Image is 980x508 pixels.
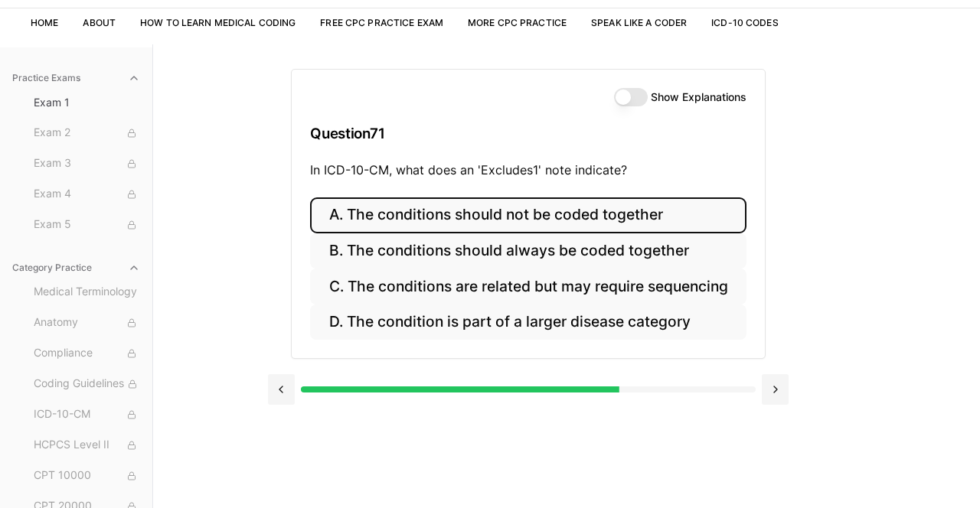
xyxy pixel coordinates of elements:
[310,304,746,340] button: D. The condition is part of a larger disease category
[28,121,146,145] button: Exam 2
[34,406,140,423] span: ICD-10-CM
[83,17,116,28] a: About
[34,95,140,110] span: Exam 1
[28,151,146,176] button: Exam 3
[34,345,140,362] span: Compliance
[28,372,146,396] button: Coding Guidelines
[310,269,746,304] button: C. The conditions are related but may require sequencing
[28,311,146,335] button: Anatomy
[6,256,146,280] button: Category Practice
[468,17,567,28] a: More CPC Practice
[34,467,140,484] span: CPT 10000
[34,437,140,454] span: HCPCS Level II
[711,17,778,28] a: ICD-10 Codes
[310,111,746,156] h3: Question 71
[140,17,296,28] a: How to Learn Medical Coding
[310,161,746,179] p: In ICD-10-CM, what does an 'Excludes1' note indicate?
[28,464,146,488] button: CPT 10000
[320,17,443,28] a: Free CPC Practice Exam
[591,17,687,28] a: Speak Like a Coder
[34,217,140,233] span: Exam 5
[34,186,140,203] span: Exam 4
[28,341,146,366] button: Compliance
[34,376,140,392] span: Coding Guidelines
[31,17,58,28] a: Home
[28,433,146,458] button: HCPCS Level II
[310,197,746,233] button: A. The conditions should not be coded together
[28,402,146,427] button: ICD-10-CM
[28,90,146,115] button: Exam 1
[651,92,746,103] label: Show Explanations
[310,233,746,269] button: B. The conditions should always be coded together
[34,314,140,331] span: Anatomy
[34,125,140,142] span: Exam 2
[34,284,140,301] span: Medical Terminology
[6,66,146,90] button: Practice Exams
[34,155,140,172] span: Exam 3
[28,213,146,237] button: Exam 5
[28,280,146,304] button: Medical Terminology
[28,182,146,207] button: Exam 4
